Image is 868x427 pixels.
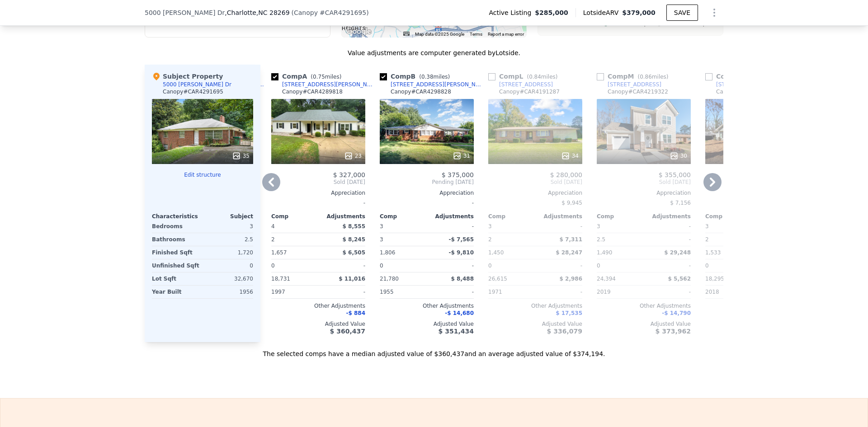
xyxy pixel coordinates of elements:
[380,178,474,186] span: Pending [DATE]
[163,81,231,88] div: 5000 [PERSON_NAME] Dr
[662,310,691,316] span: -$ 14,790
[313,74,325,80] span: 0.75
[346,310,365,316] span: -$ 884
[449,249,474,256] span: -$ 9,810
[380,320,474,328] div: Adjusted Value
[646,259,691,272] div: -
[597,233,642,246] div: 2.5
[429,220,474,233] div: -
[640,74,652,80] span: 0.86
[380,81,485,88] a: [STREET_ADDRESS][PERSON_NAME]
[152,213,203,220] div: Characteristics
[442,171,474,178] span: $ 375,000
[421,74,434,80] span: 0.38
[152,220,201,233] div: Bedrooms
[705,276,724,282] span: 18,295
[204,246,253,259] div: 1,720
[271,286,316,298] div: 1997
[204,220,253,233] div: 3
[152,259,201,272] div: Unfinished Sqft
[453,151,470,160] div: 31
[499,88,560,95] div: Canopy # CAR4191287
[271,263,275,269] span: 0
[488,320,582,328] div: Adjusted Value
[561,200,582,206] span: $ 9,945
[670,200,691,206] span: $ 7,156
[705,189,799,197] div: Appreciation
[705,233,750,246] div: 2
[292,8,369,17] div: ( )
[705,223,709,230] span: 3
[380,213,427,220] div: Comp
[380,263,383,269] span: 0
[550,171,582,178] span: $ 280,000
[499,81,553,88] div: [STREET_ADDRESS]
[488,189,582,197] div: Appreciation
[547,328,582,335] span: $ 336,079
[488,32,524,37] a: Report a map error
[451,276,474,282] span: $ 8,488
[488,213,535,220] div: Comp
[320,259,365,272] div: -
[556,310,582,316] span: $ 17,535
[318,213,365,220] div: Adjustments
[535,213,582,220] div: Adjustments
[597,302,691,310] div: Other Adjustments
[380,249,395,256] span: 1,806
[320,286,365,298] div: -
[705,213,752,220] div: Comp
[232,151,250,160] div: 35
[449,236,474,243] span: -$ 7,565
[344,151,362,160] div: 23
[271,302,365,310] div: Other Adjustments
[705,286,750,298] div: 2018
[488,276,507,282] span: 26,615
[282,81,376,88] div: [STREET_ADDRESS][PERSON_NAME]
[597,81,661,88] a: [STREET_ADDRESS]
[256,9,290,16] span: , NC 28269
[523,74,561,80] span: ( miles)
[271,223,275,230] span: 4
[343,223,365,230] span: $ 8,555
[488,249,504,256] span: 1,450
[597,213,644,220] div: Comp
[439,328,474,335] span: $ 351,434
[659,171,691,178] span: $ 355,000
[488,233,533,246] div: 2
[597,286,642,298] div: 2019
[579,21,592,27] text: 28269
[656,328,691,335] span: $ 373,962
[271,81,376,88] a: [STREET_ADDRESS][PERSON_NAME]
[152,246,201,259] div: Finished Sqft
[271,320,365,328] div: Adjusted Value
[320,9,366,16] span: # CAR4291695
[282,88,343,95] div: Canopy # CAR4289818
[271,276,290,282] span: 18,731
[556,249,582,256] span: $ 28,247
[391,88,451,95] div: Canopy # CAR4298828
[705,72,779,81] div: Comp N
[307,74,345,80] span: ( miles)
[152,171,253,178] button: Edit structure
[489,8,535,17] span: Active Listing
[427,213,474,220] div: Adjustments
[488,81,553,88] a: [STREET_ADDRESS]
[705,263,709,269] span: 0
[152,272,201,285] div: Lot Sqft
[380,276,399,282] span: 21,780
[271,72,345,81] div: Comp A
[705,81,810,88] a: [STREET_ADDRESS][PERSON_NAME]
[203,213,253,220] div: Subject
[705,320,799,328] div: Adjusted Value
[415,74,453,80] span: ( miles)
[271,178,365,186] span: Sold [DATE]
[344,26,373,38] img: Google
[225,8,289,17] span: , Charlotte
[380,233,425,246] div: 3
[561,151,579,160] div: 34
[705,4,723,22] button: Show Options
[152,286,201,298] div: Year Built
[597,249,612,256] span: 1,490
[646,286,691,298] div: -
[664,249,691,256] span: $ 29,248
